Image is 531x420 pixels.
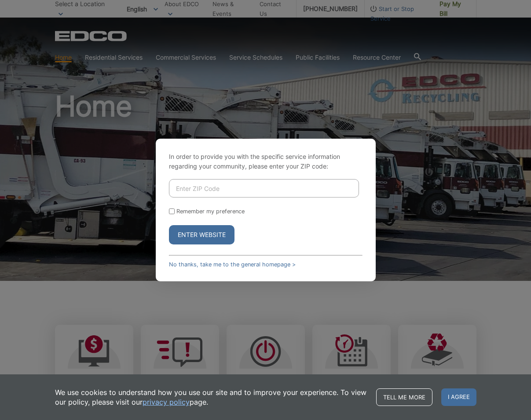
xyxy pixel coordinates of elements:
input: Enter ZIP Code [169,179,359,197]
label: Remember my preference [176,208,245,215]
a: Tell me more [376,388,432,406]
p: In order to provide you with the specific service information regarding your community, please en... [169,152,363,171]
a: privacy policy [143,397,190,407]
p: We use cookies to understand how you use our site and to improve your experience. To view our pol... [55,388,367,407]
button: Enter Website [169,225,234,244]
a: No thanks, take me to the general homepage > [169,261,296,268]
span: I agree [441,388,476,406]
